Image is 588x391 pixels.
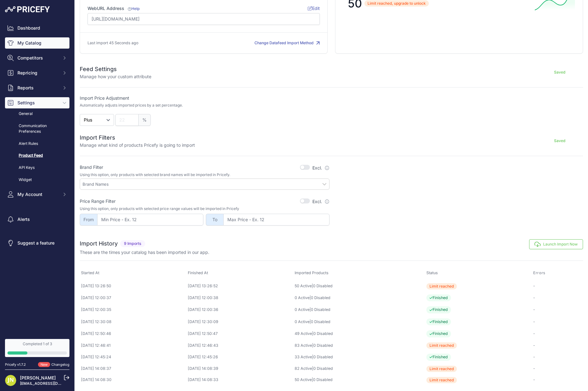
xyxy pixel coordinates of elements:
td: [DATE] 13:26:50 [80,280,187,292]
span: Finished [426,318,451,326]
span: Repricing [17,70,58,76]
a: Communication Preferences [5,121,69,137]
a: 50 Active [295,377,312,382]
p: Manage what kind of products Pricefy is going to import [80,142,195,148]
td: [DATE] 12:00:38 [187,292,293,304]
span: Limit reached [426,366,457,372]
nav: Sidebar [5,22,69,331]
div: Pricefy v1.7.2 [5,362,26,367]
span: Finished [426,294,451,302]
a: 33 Active [295,355,312,359]
a: 83 Active [295,343,312,348]
h2: Import History [80,239,118,248]
a: 0 Disabled [313,377,333,382]
a: Alert Rules [5,138,69,149]
p: - [533,319,582,325]
td: | [293,374,425,386]
p: - [533,295,582,301]
a: 50 Active [295,284,312,288]
p: - [533,283,582,289]
td: [DATE] 14:08:37 [80,363,187,374]
td: [DATE] 12:30:08 [80,316,187,328]
td: [DATE] 12:45:24 [80,351,187,363]
input: Max Price - Ex. 12 [223,214,330,226]
input: Min Price - Ex. 12 [97,214,203,226]
h2: Import Filters [80,133,195,142]
p: These are the times your catalog has been imported in our app. [80,249,209,255]
button: Change Datafeed Import Method [254,40,320,46]
a: 0 Disabled [311,307,330,312]
button: Saved [536,67,583,77]
label: Brand Filter [80,164,103,170]
span: Finished [426,330,451,337]
span: Started At [81,270,99,275]
input: https://www.site.com/products_feed.csv [88,13,320,25]
p: Using this option, only products with selected brand names will be imported in Pricefy. [80,172,330,177]
button: Saved [536,136,583,146]
td: [DATE] 12:30:09 [187,316,293,328]
button: Errors [533,270,547,275]
td: | [293,328,425,340]
img: Pricefy Logo [5,6,50,12]
a: Help [127,6,140,11]
td: [DATE] 12:50:46 [80,328,187,340]
label: WebURL Address [88,5,140,12]
span: Limit reached [426,283,457,289]
span: Status [426,270,438,275]
td: [DATE] 12:00:35 [80,304,187,316]
p: Using this option, only products with selected price range values will be imported in Pricefy [80,206,330,211]
a: Widget [5,174,69,185]
a: [EMAIL_ADDRESS][DOMAIN_NAME] [20,381,85,386]
a: 49 Active [295,331,312,336]
span: New [38,362,50,367]
td: [DATE] 12:45:26 [187,351,293,363]
a: 0 Disabled [313,284,333,288]
td: [DATE] 12:46:41 [80,340,187,351]
p: - [533,331,582,337]
td: | [293,292,425,304]
p: - [533,366,582,372]
p: - [533,343,582,349]
a: 0 Disabled [313,331,333,336]
input: Brand Names [83,181,329,187]
a: Product Feed [5,150,69,161]
td: | [293,304,425,316]
a: 0 Disabled [313,355,333,359]
span: % [139,114,151,126]
a: 0 Disabled [313,366,333,371]
span: Finished [426,306,451,313]
p: - [533,377,582,383]
span: Imported Products [295,270,329,275]
button: My Account [5,189,69,200]
a: 0 Disabled [313,343,333,348]
a: 0 Active [295,319,310,324]
td: | [293,351,425,363]
td: [DATE] 14:08:33 [187,374,293,386]
p: Manage how your custom attribute [80,74,151,80]
a: API Keys [5,162,69,173]
p: Last import 45 Seconds ago [88,40,138,46]
a: Dashboard [5,22,69,34]
a: General [5,108,69,119]
button: Repricing [5,67,69,79]
p: - [533,354,582,360]
span: Competitors [17,55,58,61]
a: My Catalog [5,37,69,49]
td: [DATE] 14:08:39 [187,363,293,374]
span: Edit [308,6,320,11]
span: Settings [17,100,58,106]
td: | [293,363,425,374]
a: Alerts [5,214,69,225]
td: [DATE] 12:00:36 [187,304,293,316]
td: [DATE] 12:00:37 [80,292,187,304]
label: Price Range Filter [80,198,116,204]
span: My Account [17,191,58,198]
h2: Feed Settings [80,65,151,74]
p: Automatically adjusts imported prices by a set percentage. [80,103,183,108]
div: Completed 1 of 3 [7,341,67,346]
button: Launch Import Now [529,239,583,249]
td: [DATE] 13:26:52 [187,280,293,292]
td: [DATE] 12:46:43 [187,340,293,351]
a: Suggest a feature [5,237,69,249]
td: | [293,340,425,351]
